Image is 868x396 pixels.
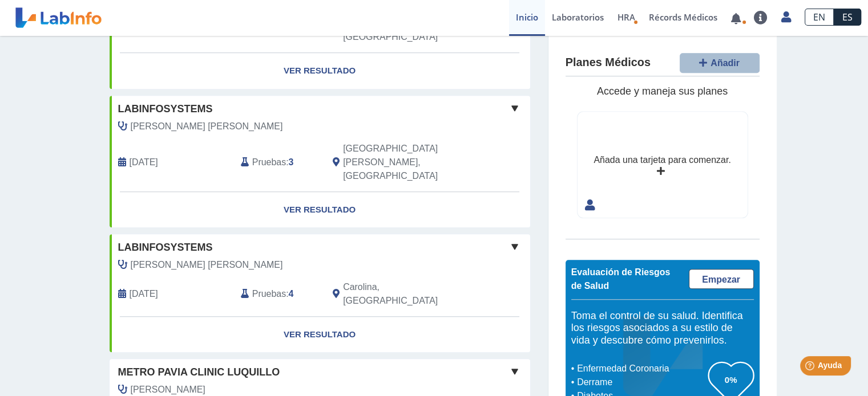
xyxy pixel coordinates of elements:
span: 2020-04-29 [130,287,158,301]
li: Derrame [574,375,708,389]
iframe: Help widget launcher [766,352,855,383]
span: Carolina, PR [343,280,469,308]
a: ES [834,9,861,26]
h4: Planes Médicos [566,56,651,70]
div: : [232,280,324,308]
span: Metro Pavia Clinic Luquillo [118,365,280,380]
b: 4 [289,289,294,299]
span: HRA [617,11,635,23]
span: Pruebas [252,287,286,301]
div: Añada una tarjeta para comenzar. [594,153,730,167]
span: Evaluación de Riesgos de Salud [571,267,671,291]
span: Labinfosystems [118,240,213,255]
h5: Toma el control de su salud. Identifica los riesgos asociados a su estilo de vida y descubre cómo... [571,310,754,347]
div: : [232,142,324,183]
span: Accede y maneja sus planes [597,85,728,97]
b: 3 [289,157,294,167]
span: San Juan, PR [343,142,469,183]
span: Sanchez Cruz, Alfredo [131,258,283,272]
h3: 0% [708,373,754,387]
span: Añadir [710,58,740,68]
a: Empezar [689,269,754,289]
span: 2020-06-12 [130,156,158,169]
span: Cardona Doble, Hector [131,120,283,133]
span: Pruebas [252,156,286,169]
a: EN [805,9,834,26]
button: Añadir [680,53,760,73]
span: Labinfosystems [118,101,213,117]
a: Ver Resultado [110,53,530,89]
a: Ver Resultado [110,317,530,353]
li: Enfermedad Coronaria [574,362,708,375]
span: Empezar [702,275,740,284]
a: Ver Resultado [110,192,530,228]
